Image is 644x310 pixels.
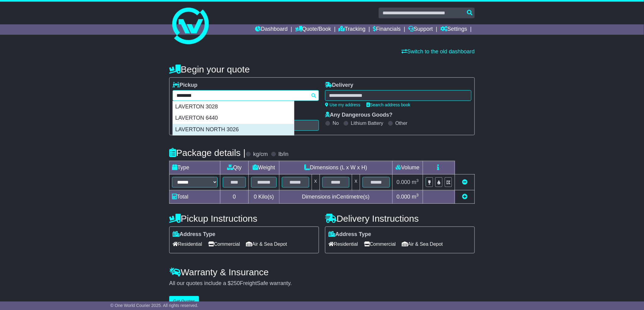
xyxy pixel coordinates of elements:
[220,161,249,174] td: Qty
[279,161,392,174] td: Dimensions (L x W x H)
[408,24,433,35] a: Support
[173,124,294,136] div: LAVERTON NORTH 3026
[173,239,202,249] span: Residential
[173,82,198,89] label: Pickup
[402,239,443,249] span: Air & Sea Depot
[278,151,289,158] label: lb/in
[254,194,257,200] span: 0
[392,161,423,174] td: Volume
[169,267,475,277] h4: Warranty & Insurance
[246,239,287,249] span: Air & Sea Depot
[170,190,220,204] td: Total
[249,161,279,174] td: Weight
[173,112,294,124] div: LAVERTON 6440
[312,174,320,190] td: x
[328,231,371,238] label: Address Type
[231,280,240,286] span: 250
[328,239,358,249] span: Residential
[402,48,475,55] a: Switch to the old dashboard
[170,161,220,174] td: Type
[339,24,366,35] a: Tracking
[279,190,392,204] td: Dimensions in Centimetre(s)
[373,24,401,35] a: Financials
[325,213,475,224] h4: Delivery Instructions
[462,194,467,200] a: Add new item
[169,296,199,307] button: Get Quotes
[110,303,198,308] span: © One World Courier 2025. All rights reserved.
[395,120,408,126] label: Other
[366,102,410,107] a: Search address book
[412,179,419,185] span: m
[220,190,249,204] td: 0
[169,64,475,74] h4: Begin your quote
[253,151,268,158] label: kg/cm
[397,194,410,200] span: 0.000
[325,82,353,89] label: Delivery
[169,280,475,287] div: All our quotes include a $ FreightSafe warranty.
[352,174,360,190] td: x
[364,239,396,249] span: Commercial
[169,148,246,158] h4: Package details |
[325,112,393,118] label: Any Dangerous Goods?
[351,120,383,126] label: Lithium Battery
[169,213,319,224] h4: Pickup Instructions
[208,239,240,249] span: Commercial
[249,190,279,204] td: Kilo(s)
[397,179,410,185] span: 0.000
[173,231,215,238] label: Address Type
[462,179,467,185] a: Remove this item
[173,101,294,113] div: LAVERTON 3028
[333,120,339,126] label: No
[416,193,419,197] sup: 3
[255,24,288,35] a: Dashboard
[295,24,331,35] a: Quote/Book
[412,194,419,200] span: m
[173,90,319,101] typeahead: Please provide city
[325,102,360,107] a: Use my address
[416,178,419,183] sup: 3
[440,24,467,35] a: Settings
